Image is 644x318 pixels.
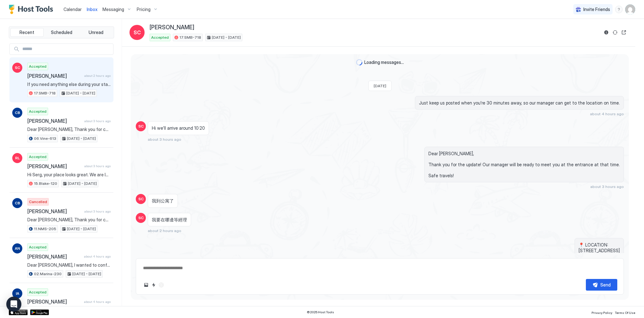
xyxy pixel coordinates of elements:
span: [DATE] [374,83,386,88]
span: Recent [19,30,34,35]
span: [DATE] - [DATE] [68,181,97,186]
span: Privacy Policy [592,311,612,315]
span: [DATE] - [DATE] [212,35,241,40]
span: SC [134,29,141,36]
span: AN [15,246,20,251]
span: about 4 hours ago [590,111,624,116]
button: Recent [10,28,44,37]
span: [PERSON_NAME] [27,73,82,79]
span: © 2025 Host Tools [307,310,334,314]
span: Terms Of Use [615,311,635,315]
div: loading [356,59,362,65]
span: 11.NMS-205 [34,226,56,232]
span: 我要在哪邊等經理 [152,217,187,223]
span: Accepted [29,109,47,114]
span: Accepted [29,289,47,295]
button: Reservation information [603,29,610,36]
span: about 4 hours ago [84,254,111,258]
span: [PERSON_NAME] [27,163,82,169]
span: Cancelled [29,199,47,205]
button: Open reservation [620,29,628,36]
span: Dear [PERSON_NAME], I wanted to confirm if everything is in order for your arrival on [DATE]. Kin... [27,262,111,268]
span: Accepted [29,64,47,69]
span: Unread [89,30,103,35]
span: about 2 hours ago [84,74,111,78]
span: IA [16,291,19,296]
span: [DATE] - [DATE] [66,90,95,96]
span: about 3 hours ago [590,184,624,189]
span: Messaging [102,7,124,12]
span: Accepted [29,244,47,250]
span: Hi Serg, your place looks great. We are looking forward to our visit. [PERSON_NAME] [27,172,111,178]
span: [PERSON_NAME] [150,24,194,31]
span: Just keep us posted when you're 30 minutes away, so our manager can get to the location on time. [419,100,620,106]
span: [DATE] - [DATE] [67,136,96,141]
span: [PERSON_NAME] [27,298,81,305]
span: Loading messages... [364,60,404,65]
button: Unread [79,28,113,37]
span: SC [15,65,20,71]
span: [PERSON_NAME] [27,253,81,260]
div: User profile [625,4,635,14]
button: Sync reservation [611,29,619,36]
span: Pricing [137,7,151,12]
span: [DATE] - [DATE] [67,226,96,232]
a: Host Tools Logo [9,5,56,14]
span: about 2 hours ago [148,228,181,233]
a: Privacy Policy [592,309,612,315]
span: 02.Marina-230 [34,271,62,277]
span: about 3 hours ago [148,137,181,142]
span: Accepted [151,35,169,40]
span: Hi we’ll arrive around 10:20 [152,125,205,131]
span: 17.SMB-718 [179,35,201,40]
span: Calendar [63,7,82,12]
span: RL [15,155,20,161]
span: SC [138,196,144,202]
div: Send [600,281,611,288]
span: [PERSON_NAME] [27,118,82,124]
span: Inbox [87,7,97,12]
div: Open Intercom Messenger [6,297,21,312]
span: 📍 LOCATION: [STREET_ADDRESS] [579,242,620,253]
span: 06.Vine-613 [34,136,56,141]
div: menu [615,6,623,13]
span: CB [15,200,20,206]
a: Calendar [63,6,82,13]
span: Dear [PERSON_NAME], Thank you for the update! Our manager will be ready to meet you at the entran... [428,151,620,179]
span: 15.Blake-120 [34,181,57,186]
button: Quick reply [150,281,157,289]
span: Invite Friends [583,7,610,12]
span: Dear [PERSON_NAME], Thank you for choosing to stay at our apartment. 📅 I’d like to confirm your r... [27,127,111,132]
span: about 3 hours ago [84,164,111,168]
span: CB [15,110,20,116]
span: SC [138,123,144,129]
button: Scheduled [45,28,78,37]
a: Google Play Store [30,309,49,315]
div: tab-group [9,26,114,38]
span: about 3 hours ago [84,209,111,213]
span: Scheduled [51,30,72,35]
button: Send [586,279,617,291]
span: If you need anything else during your stay, just let us know! [27,82,111,87]
span: about 4 hours ago [84,300,111,304]
button: Upload image [142,281,150,289]
span: [PERSON_NAME] [27,208,82,214]
span: 我到公寓了 [152,198,174,204]
a: App Store [9,309,28,315]
input: Input Field [20,44,113,54]
span: 17.SMB-718 [34,90,56,96]
a: Inbox [87,6,97,13]
span: Dear [PERSON_NAME], Thank you for choosing to stay at our apartment. 📅 I’d like to confirm your r... [27,217,111,223]
span: Accepted [29,154,47,160]
span: [DATE] - [DATE] [72,271,101,277]
span: about 3 hours ago [84,119,111,123]
span: SC [138,215,144,221]
a: Terms Of Use [615,309,635,315]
